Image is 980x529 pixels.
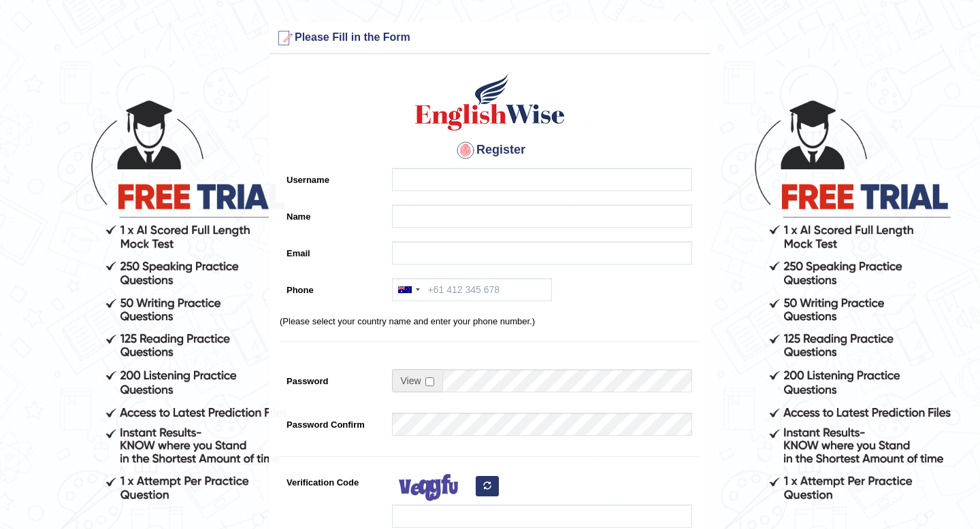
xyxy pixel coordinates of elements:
[280,315,700,328] p: (Please select your country name and enter your phone number.)
[280,241,385,260] label: Email
[392,278,552,301] input: +61 412 345 678
[280,471,385,489] label: Verification Code
[273,27,707,49] h3: Please Fill in the Form
[280,168,385,186] label: Username
[393,279,424,301] div: Australia: +61
[280,369,385,388] label: Password
[280,278,385,296] label: Phone
[280,413,385,431] label: Password Confirm
[425,377,434,386] input: Show/Hide Password
[280,205,385,223] label: Name
[412,71,568,133] img: Logo of English Wise create a new account for intelligent practice with AI
[280,139,700,161] h4: Register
